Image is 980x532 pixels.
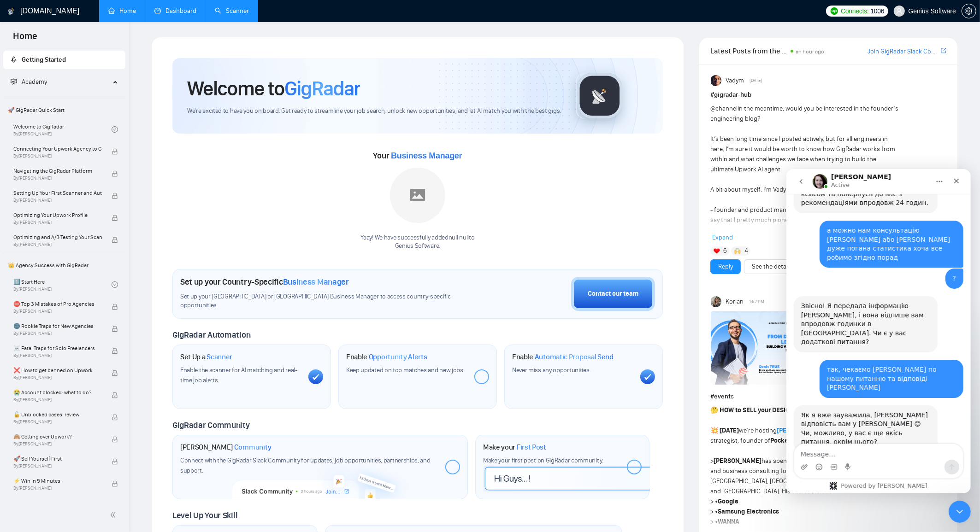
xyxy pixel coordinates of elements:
[112,326,118,332] span: lock
[22,78,47,86] span: Academy
[962,4,976,18] button: setting
[180,292,465,310] span: Set up your [GEOGRAPHIC_DATA] or [GEOGRAPHIC_DATA] Business Manager to access country-specific op...
[11,56,17,63] span: rocket
[13,353,102,358] span: By [PERSON_NAME]
[896,8,903,14] span: user
[13,463,102,469] span: By [PERSON_NAME]
[13,441,102,447] span: By [PERSON_NAME]
[207,352,232,362] span: Scanner
[180,352,232,362] h1: Set Up a
[962,7,976,15] a: setting
[180,456,431,474] span: Connect with the GigRadar Slack Community for updates, job opportunities, partnerships, and support.
[373,151,462,161] span: Your
[871,6,885,16] span: 1006
[110,510,119,520] span: double-left
[723,246,727,256] span: 6
[868,47,939,57] a: Join GigRadar Slack Community
[108,7,136,15] a: homeHome
[744,259,800,274] button: See the details
[360,242,474,251] p: Genius Software .
[13,242,102,247] span: By [PERSON_NAME]
[13,375,102,380] span: By [PERSON_NAME]
[154,7,196,15] a: dashboardDashboard
[232,456,409,499] img: slackcommunity-bg.png
[512,366,590,374] span: Never miss any opportunities.
[750,76,762,85] span: [DATE]
[13,485,102,491] span: By [PERSON_NAME]
[483,443,546,452] h1: Make your
[391,151,462,160] span: Business Manager
[571,277,655,311] button: Contact our team
[841,6,868,16] span: Connects:
[512,352,614,362] h1: Enable
[283,277,349,287] span: Business Manager
[8,4,14,19] img: logo
[346,352,427,362] h1: Enable
[390,168,445,223] img: placeholder.png
[796,48,825,55] span: an hour ago
[786,169,971,493] iframe: Intercom live chat
[172,510,237,520] span: Level Up Your Skill
[4,256,124,275] span: 👑 Agency Success with GigRadar
[720,427,739,434] strong: [DATE]
[346,366,465,374] span: Keep updated on top matches and new jobs.
[711,311,821,385] img: F09HV7Q5KUN-Denis%20True.png
[13,210,102,220] span: Optimizing Your Upwork Profile
[112,414,118,421] span: lock
[710,45,788,57] span: Latest Posts from the GigRadar Community
[13,175,102,181] span: By [PERSON_NAME]
[710,90,946,100] h1: # gigradar-hub
[112,193,118,199] span: lock
[749,298,764,306] span: 1:57 PM
[734,248,741,254] img: 🙌
[710,392,946,402] h1: # events
[949,501,971,523] iframe: Intercom live chat
[180,443,272,452] h1: [PERSON_NAME]
[112,237,118,243] span: lock
[112,215,118,221] span: lock
[187,76,360,101] h1: Welcome to
[3,51,125,69] li: Getting Started
[112,148,118,155] span: lock
[13,188,102,198] span: Setting Up Your First Scanner and Auto-Bidder
[172,330,250,340] span: GigRadar Automation
[13,344,102,353] span: ☠️ Fatal Traps for Solo Freelancers
[752,262,792,272] a: See the details
[712,234,733,241] span: Expand
[710,104,899,337] div: in the meantime, would you be interested in the founder’s engineering blog? It’s been long time s...
[11,78,17,85] span: fund-projection-screen
[11,78,47,86] span: Academy
[777,427,825,434] a: [PERSON_NAME]
[483,456,603,464] span: Make your first post on GigRadar community.
[112,126,118,133] span: check-circle
[718,508,779,515] strong: Samsung Electronics
[13,322,102,331] span: 🌚 Rookie Traps for New Agencies
[112,458,118,465] span: lock
[718,497,738,505] strong: Google
[13,388,102,397] span: 😭 Account blocked: what to do?
[6,29,45,49] span: Home
[718,518,739,526] strong: WANNA
[770,437,886,444] strong: Pocket Rocket Agency and FSP Festival.
[112,480,118,487] span: lock
[13,410,102,419] span: 🔓 Unblocked cases: review
[720,406,878,414] strong: HOW to SELL your DESIGN 10x higher than you do now?
[718,262,733,272] a: Reply
[710,427,718,434] span: 💥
